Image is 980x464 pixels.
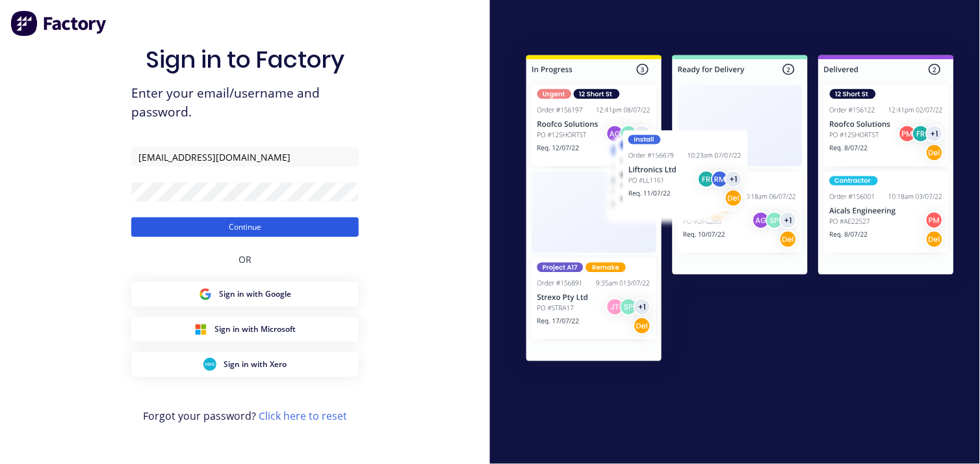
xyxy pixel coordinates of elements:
[224,359,287,370] span: Sign in with Xero
[131,282,359,307] button: Google Sign inSign in with Google
[131,84,359,122] span: Enter your email/username and password.
[220,288,292,300] span: Sign in with Google
[10,10,108,36] img: Factory
[500,31,980,389] img: Sign in
[146,46,344,74] h1: Sign in to Factory
[215,323,296,335] span: Sign in with Microsoft
[143,408,347,424] span: Forgot your password?
[194,323,207,336] img: Microsoft Sign in
[131,317,359,342] button: Microsoft Sign inSign in with Microsoft
[259,409,347,423] a: Click here to reset
[131,352,359,377] button: Xero Sign inSign in with Xero
[239,237,251,282] div: OR
[131,217,359,237] button: Continue
[131,147,359,167] input: Email/Username
[199,288,212,301] img: Google Sign in
[203,358,216,371] img: Xero Sign in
